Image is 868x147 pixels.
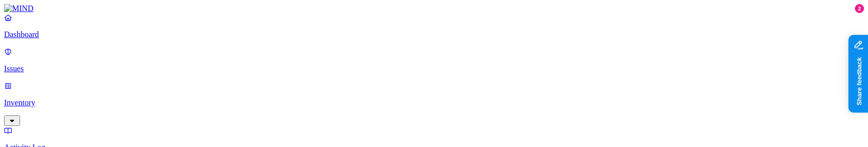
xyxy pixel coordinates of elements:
[4,30,864,39] p: Dashboard
[4,4,34,13] img: MIND
[4,47,864,73] a: Issues
[4,64,864,73] p: Issues
[4,13,864,39] a: Dashboard
[4,4,864,13] a: MIND
[4,81,864,124] a: Inventory
[4,98,864,107] p: Inventory
[855,4,864,13] div: 2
